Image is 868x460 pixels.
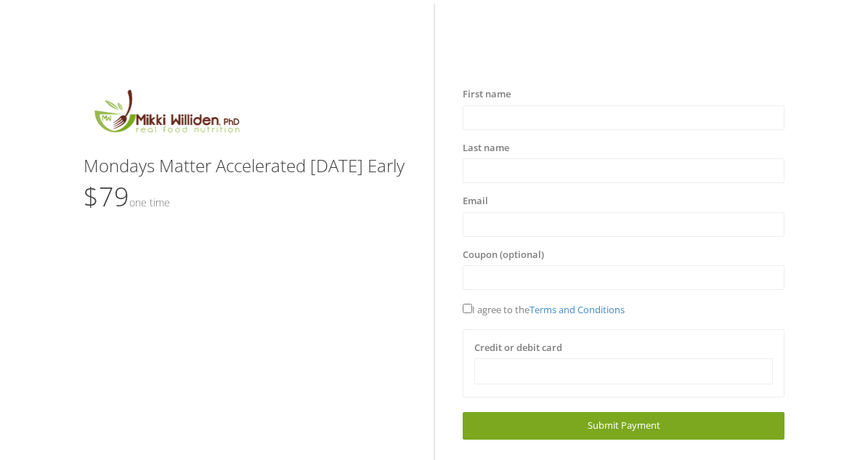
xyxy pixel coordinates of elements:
[484,366,763,378] iframe: Secure card payment input frame
[129,195,170,209] small: One time
[463,412,784,439] a: Submit Payment
[474,341,562,355] label: Credit or debit card
[84,156,405,175] h3: Mondays Matter Accelerated [DATE] Early
[463,303,625,316] span: I agree to the
[463,248,544,262] label: Coupon (optional)
[84,179,170,214] span: $79
[530,303,625,316] a: Terms and Conditions
[588,419,660,432] span: Submit Payment
[84,87,249,142] img: MikkiLogoMain.png
[463,87,511,102] label: First name
[463,141,509,156] label: Last name
[463,194,488,209] label: Email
